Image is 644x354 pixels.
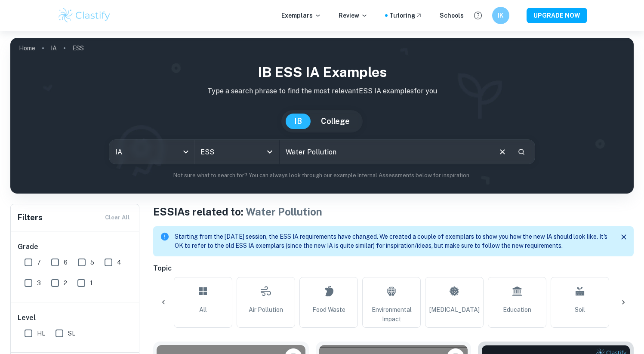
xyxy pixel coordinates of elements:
div: IA [109,140,194,164]
button: Open [264,146,276,158]
h6: Level [18,313,133,323]
input: E.g. rising sea levels, waste management, food waste... [280,140,491,164]
img: Clastify logo [57,7,112,24]
h6: Topic [153,263,634,274]
span: 5 [90,258,94,267]
span: Soil [575,305,585,314]
img: profile cover [10,38,634,194]
span: 7 [37,258,41,267]
a: Tutoring [389,11,422,20]
span: Food Waste [312,305,345,314]
h6: Filters [18,212,43,224]
button: College [312,114,358,129]
span: All [199,305,207,314]
p: Review [339,11,368,20]
a: Home [19,42,35,54]
p: Exemplars [281,11,321,20]
button: Clear [494,144,511,160]
span: 2 [64,278,67,288]
h1: IB ESS IA examples [17,62,627,83]
span: 3 [37,278,41,288]
h6: IK [496,11,505,20]
span: Education [503,305,531,314]
span: HL [37,329,45,338]
span: Environmental Impact [366,305,417,324]
span: SL [68,329,75,338]
h1: ESS IAs related to: [153,204,634,219]
button: UPGRADE NOW [527,8,587,23]
button: Help and Feedback [471,8,485,23]
span: 4 [117,258,121,267]
span: Water Pollution [246,206,322,218]
p: Starting from the [DATE] session, the ESS IA requirements have changed. We created a couple of ex... [175,232,610,250]
p: Type a search phrase to find the most relevant ESS IA examples for you [17,86,627,96]
p: Not sure what to search for? You can always look through our example Internal Assessments below f... [17,171,627,180]
span: 1 [90,278,92,288]
a: IA [51,42,57,54]
p: ESS [72,43,84,53]
span: Air Pollution [249,305,283,314]
span: 6 [64,258,68,267]
button: Close [617,231,630,243]
h6: Grade [18,242,133,252]
a: Schools [440,11,464,20]
span: [MEDICAL_DATA] [429,305,480,314]
button: Search [514,145,529,159]
button: IB [286,114,311,129]
button: IK [492,7,509,24]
